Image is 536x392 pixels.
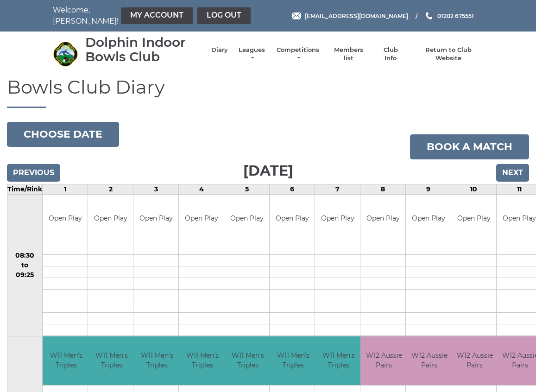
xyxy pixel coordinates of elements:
[85,35,202,64] div: Dolphin Indoor Bowls Club
[377,46,404,63] a: Club Info
[211,46,228,54] a: Diary
[237,46,266,63] a: Leagues
[305,12,408,19] span: [EMAIL_ADDRESS][DOMAIN_NAME]
[133,184,179,194] td: 3
[179,195,224,243] td: Open Play
[43,184,88,194] td: 1
[413,46,483,63] a: Return to Club Website
[451,336,498,385] td: W12 Aussie Pairs
[121,7,193,24] a: My Account
[7,122,119,147] button: Choose date
[292,12,408,20] a: Email [EMAIL_ADDRESS][DOMAIN_NAME]
[7,77,529,108] h1: Bowls Club Diary
[224,336,271,385] td: W11 Men's Triples
[88,195,133,243] td: Open Play
[270,336,316,385] td: W11 Men's Triples
[329,46,368,63] a: Members list
[88,336,135,385] td: W11 Men's Triples
[437,12,474,19] span: 01202 675551
[496,164,529,182] input: Next
[426,12,432,19] img: Phone us
[451,184,497,194] td: 10
[406,184,451,194] td: 9
[179,184,224,194] td: 4
[276,46,320,63] a: Competitions
[406,195,451,243] td: Open Play
[360,195,405,243] td: Open Play
[360,336,407,385] td: W12 Aussie Pairs
[197,7,251,24] a: Log out
[224,184,270,194] td: 5
[133,336,180,385] td: W11 Men's Triples
[7,194,43,336] td: 08:30 to 09:25
[292,13,301,19] img: Email
[7,184,43,194] td: Time/Rink
[270,184,315,194] td: 6
[270,195,315,243] td: Open Play
[315,336,362,385] td: W11 Men's Triples
[7,164,60,182] input: Previous
[43,336,89,385] td: W11 Men's Triples
[224,195,269,243] td: Open Play
[410,134,529,159] a: Book a match
[315,195,360,243] td: Open Play
[406,336,453,385] td: W12 Aussie Pairs
[451,195,496,243] td: Open Play
[53,41,78,67] img: Dolphin Indoor Bowls Club
[133,195,178,243] td: Open Play
[88,184,133,194] td: 2
[360,184,406,194] td: 8
[43,195,88,243] td: Open Play
[424,12,474,20] a: Phone us 01202 675551
[179,336,226,385] td: W11 Men's Triples
[53,5,224,27] nav: Welcome, [PERSON_NAME]!
[315,184,360,194] td: 7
